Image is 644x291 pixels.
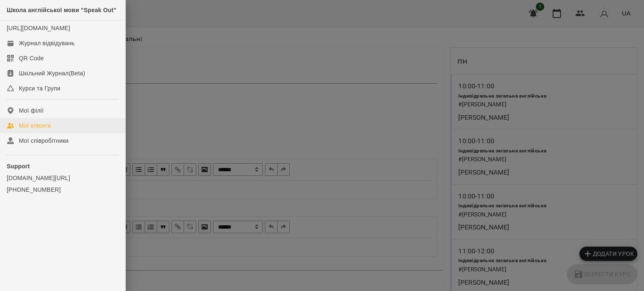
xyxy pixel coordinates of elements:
div: Мої клієнти [19,121,51,130]
div: Мої філії [19,106,44,115]
div: Журнал відвідувань [19,39,75,47]
div: QR Code [19,54,44,62]
span: Школа англійської мови "Speak Out" [7,7,117,13]
div: Шкільний Журнал(Beta) [19,69,85,77]
a: [PHONE_NUMBER] [7,185,119,194]
div: Курси та Групи [19,84,60,93]
div: Мої співробітники [19,136,69,145]
p: Support [7,162,119,170]
a: [URL][DOMAIN_NAME] [7,25,70,31]
a: [DOMAIN_NAME][URL] [7,174,119,182]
